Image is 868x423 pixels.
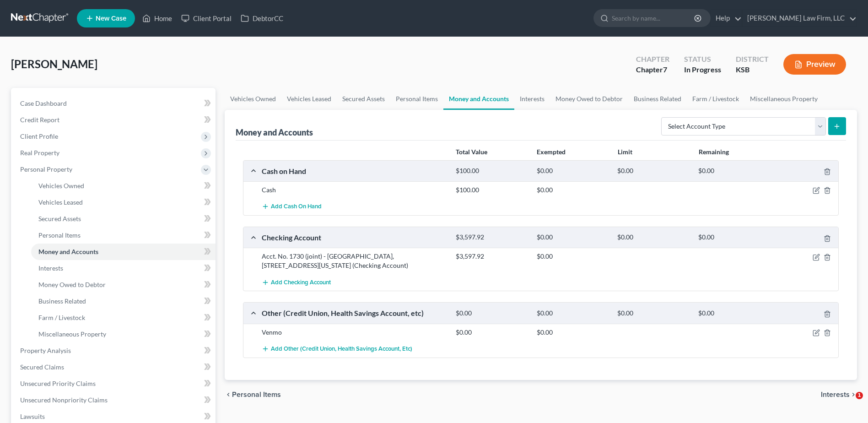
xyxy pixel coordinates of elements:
div: Status [684,54,721,65]
strong: Total Value [456,148,487,156]
div: Chapter [636,65,669,75]
span: 1 [856,392,863,399]
div: $0.00 [532,309,613,318]
span: Business Related [38,297,86,305]
span: Real Property [20,149,59,157]
span: Add Checking Account [271,279,331,286]
a: Money and Accounts [443,88,514,110]
div: $3,597.92 [451,233,532,242]
div: Money and Accounts [236,127,313,138]
a: Vehicles Leased [31,194,216,211]
input: Search by name... [612,10,695,27]
a: Case Dashboard [13,95,216,112]
span: Personal Items [38,231,81,239]
a: Secured Assets [31,211,216,227]
span: Unsecured Priority Claims [20,380,96,387]
div: $0.00 [532,252,613,261]
a: Money Owed to Debtor [550,88,628,110]
span: Money Owed to Debtor [38,281,106,288]
button: Interests chevron_right [821,391,857,398]
a: Business Related [628,88,687,110]
span: Miscellaneous Property [38,330,106,338]
div: $0.00 [694,233,775,242]
span: Farm / Livestock [38,314,85,321]
a: Miscellaneous Property [31,326,216,342]
span: New Case [96,15,126,22]
a: Miscellaneous Property [744,88,823,110]
button: Add Other (Credit Union, Health Savings Account, etc) [262,341,412,358]
a: [PERSON_NAME] Law Firm, LLC [743,10,857,27]
span: Vehicles Leased [38,198,83,206]
a: Money Owed to Debtor [31,277,216,293]
span: Add Cash on Hand [271,203,322,211]
a: Interests [514,88,550,110]
strong: Exempted [537,148,566,156]
button: Preview [783,54,846,75]
a: Home [138,10,177,27]
strong: Limit [618,148,632,156]
a: Vehicles Owned [225,88,281,110]
div: $100.00 [451,167,532,175]
span: Add Other (Credit Union, Health Savings Account, etc) [271,345,412,352]
div: Cash [257,185,451,195]
button: Add Checking Account [262,274,331,291]
a: Secured Assets [337,88,390,110]
div: $0.00 [532,185,613,195]
div: KSB [736,65,769,75]
a: DebtorCC [236,10,288,27]
div: $0.00 [613,233,694,242]
a: Vehicles Leased [281,88,337,110]
a: Credit Report [13,112,216,128]
a: Personal Items [31,227,216,244]
span: Client Profile [20,132,58,140]
span: Money and Accounts [38,248,98,255]
span: Vehicles Owned [38,182,84,190]
a: Help [711,10,742,27]
a: Personal Items [390,88,443,110]
div: $3,597.92 [451,252,532,261]
span: [PERSON_NAME] [11,57,97,70]
a: Money and Accounts [31,244,216,260]
span: Personal Items [232,391,281,398]
div: $0.00 [613,167,694,175]
div: $0.00 [532,167,613,175]
div: $0.00 [613,309,694,318]
span: Unsecured Nonpriority Claims [20,396,108,404]
a: Secured Claims [13,359,216,375]
span: Interests [821,391,850,398]
a: Farm / Livestock [31,309,216,326]
div: $0.00 [451,309,532,318]
div: District [736,54,769,65]
div: $0.00 [451,328,532,337]
span: Property Analysis [20,347,71,354]
a: Business Related [31,293,216,309]
div: $0.00 [532,233,613,242]
a: Vehicles Owned [31,178,216,194]
a: Client Portal [177,10,236,27]
span: Secured Assets [38,215,81,222]
div: Cash on Hand [257,166,451,176]
strong: Remaining [699,148,729,156]
div: Venmo [257,328,451,337]
i: chevron_left [225,391,232,398]
div: $0.00 [694,309,775,318]
div: $0.00 [694,167,775,175]
iframe: Intercom live chat [837,392,859,414]
div: $100.00 [451,185,532,195]
a: Unsecured Priority Claims [13,375,216,392]
div: Chapter [636,54,669,65]
a: Unsecured Nonpriority Claims [13,392,216,408]
span: Secured Claims [20,363,64,371]
div: Checking Account [257,233,451,242]
span: Case Dashboard [20,99,67,107]
span: Lawsuits [20,412,45,420]
div: $0.00 [532,328,613,337]
div: Acct. No. 1730 (joint) - [GEOGRAPHIC_DATA], [STREET_ADDRESS][US_STATE] (Checking Account) [257,252,451,270]
i: chevron_right [850,391,857,398]
button: chevron_left Personal Items [225,391,281,398]
div: Other (Credit Union, Health Savings Account, etc) [257,308,451,318]
a: Property Analysis [13,342,216,359]
a: Interests [31,260,216,277]
div: In Progress [684,65,721,75]
span: Interests [38,264,63,272]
